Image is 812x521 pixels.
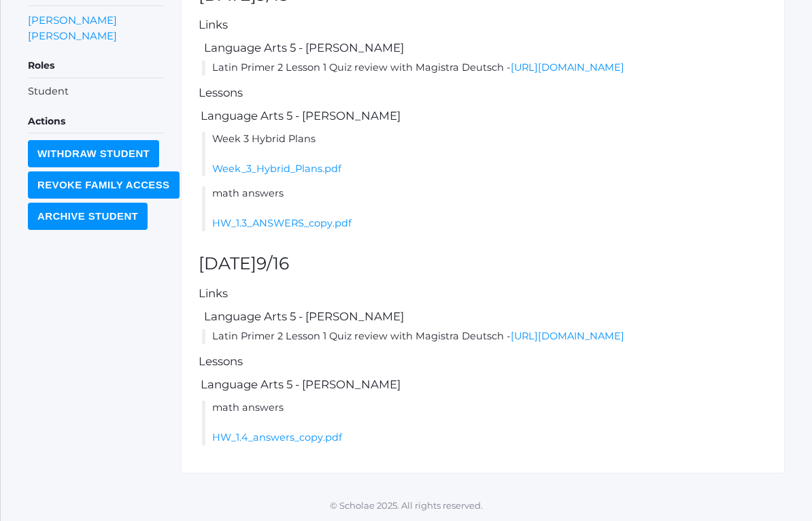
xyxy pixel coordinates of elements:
li: Latin Primer 2 Lesson 1 Quiz review with Magistra Deutsch - [202,329,767,344]
h5: Language Arts 5 - [PERSON_NAME] [202,41,767,54]
h5: Language Arts 5 - [PERSON_NAME] [199,110,767,122]
li: Latin Primer 2 Lesson 1 Quiz review with Magistra Deutsch - [202,61,767,75]
a: Week_3_Hybrid_Plans.pdf [212,163,341,175]
input: Withdraw Student [28,140,159,167]
a: [URL][DOMAIN_NAME] [511,61,624,73]
a: [URL][DOMAIN_NAME] [511,330,624,342]
h2: [DATE] [199,254,767,273]
li: Week 3 Hybrid Plans [202,132,767,176]
h5: Language Arts 5 - [PERSON_NAME] [202,310,767,322]
li: Student [28,84,164,99]
h5: Links [199,18,767,31]
a: [PERSON_NAME] [28,28,117,44]
a: [PERSON_NAME] [28,12,117,28]
li: math answers [202,186,767,231]
li: math answers [202,401,767,445]
a: HW_1.3_ANSWERS_copy.pdf [212,217,352,229]
a: HW_1.4_answers_copy.pdf [212,431,342,443]
h5: Lessons [199,355,767,367]
input: Revoke Family Access [28,171,180,199]
h5: Roles [28,54,164,78]
span: 9/16 [256,253,289,273]
h5: Links [199,287,767,299]
input: Archive Student [28,203,148,230]
p: © Scholae 2025. All rights reserved. [1,499,812,513]
h5: Actions [28,110,164,133]
h5: Language Arts 5 - [PERSON_NAME] [199,378,767,390]
h5: Lessons [199,86,767,99]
